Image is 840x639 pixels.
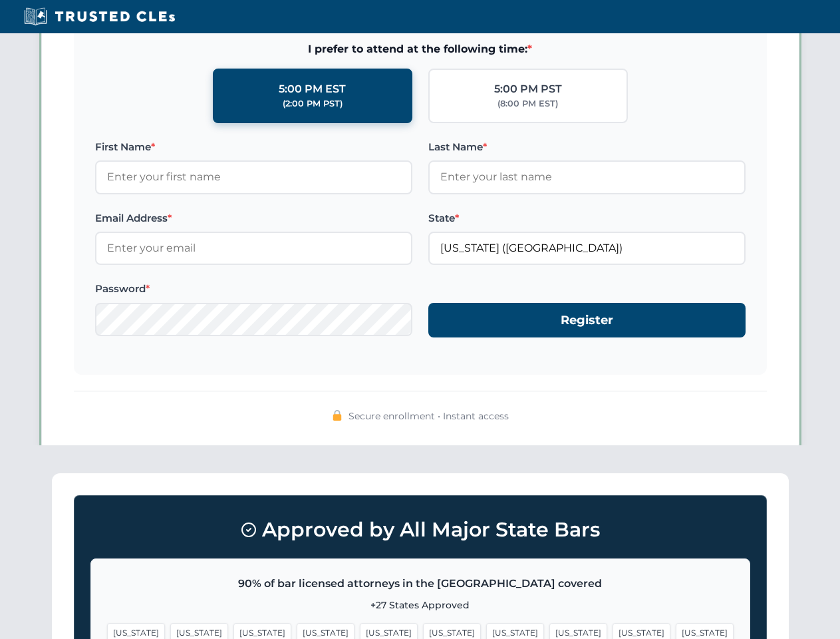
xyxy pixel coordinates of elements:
[90,512,750,548] h3: Approved by All Major State Bars
[95,139,412,155] label: First Name
[20,7,179,27] img: Trusted CLEs
[428,139,746,155] label: Last Name
[95,210,412,226] label: Email Address
[95,41,746,58] span: I prefer to attend at the following time:
[279,81,346,98] div: 5:00 PM EST
[283,97,343,110] div: (2:00 PM PST)
[494,81,562,98] div: 5:00 PM PST
[95,232,412,265] input: Enter your email
[95,160,412,194] input: Enter your first name
[107,598,734,612] p: +27 States Approved
[428,232,746,265] input: Arizona (AZ)
[428,160,746,194] input: Enter your last name
[95,281,412,297] label: Password
[107,575,734,592] p: 90% of bar licensed attorneys in the [GEOGRAPHIC_DATA] covered
[428,210,746,226] label: State
[349,409,509,423] span: Secure enrollment • Instant access
[428,303,746,338] button: Register
[497,97,558,110] div: (8:00 PM EST)
[332,410,343,421] img: 🔒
